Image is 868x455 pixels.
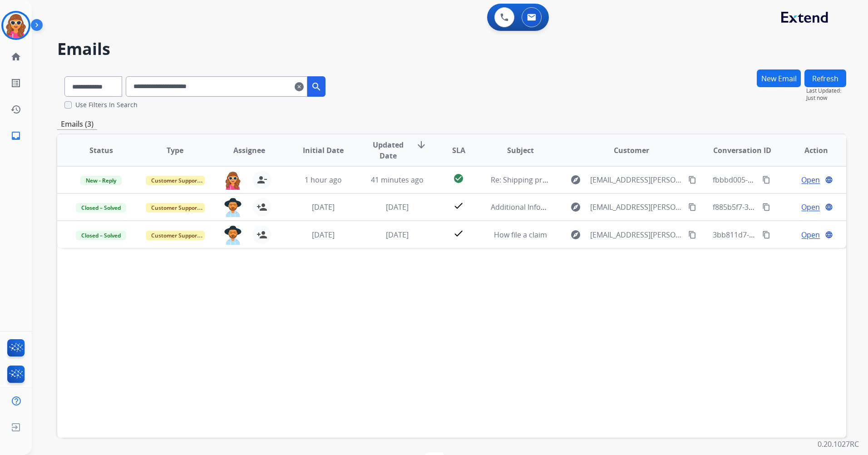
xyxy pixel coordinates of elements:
span: Initial Date [303,145,344,156]
span: Closed – Solved [76,203,126,213]
mat-icon: explore [570,202,581,213]
mat-icon: person_add [256,229,267,240]
button: New Email [757,69,801,87]
span: Customer Support [146,176,205,185]
img: agent-avatar [224,171,242,190]
span: Customer Support [146,231,205,240]
span: Customer Support [146,203,205,213]
mat-icon: content_copy [688,203,696,211]
label: Use Filters In Search [75,100,138,109]
mat-icon: language [825,176,833,184]
mat-icon: language [825,231,833,239]
span: SLA [452,145,465,156]
img: agent-avatar [224,226,242,245]
mat-icon: person_remove [256,174,267,185]
mat-icon: content_copy [762,231,770,239]
mat-icon: person_add [256,202,267,213]
mat-icon: inbox [10,130,21,141]
span: [DATE] [386,202,409,212]
mat-icon: explore [570,174,581,185]
span: [EMAIL_ADDRESS][PERSON_NAME][DOMAIN_NAME] [590,174,683,185]
mat-icon: search [311,81,322,92]
span: New - Reply [80,176,122,185]
span: [DATE] [386,230,409,240]
img: agent-avatar [224,198,242,217]
span: [EMAIL_ADDRESS][PERSON_NAME][DOMAIN_NAME] [590,229,683,240]
span: Assignee [233,145,265,156]
mat-icon: explore [570,229,581,240]
p: Emails (3) [57,119,97,130]
span: fbbbd005-633a-44f8-a18e-11c972ef594d [713,175,849,185]
span: Open [801,174,820,185]
h2: Emails [57,40,846,58]
th: Action [772,134,846,166]
mat-icon: content_copy [688,231,696,239]
span: 1 hour ago [305,175,342,185]
span: 3bb811d7-7763-41e5-b49e-23279fa02401 [713,230,853,240]
span: Subject [507,145,534,156]
mat-icon: check [453,228,464,239]
span: Closed – Solved [76,231,126,240]
button: Refresh [804,69,846,87]
span: Last Updated: [806,87,846,94]
span: Just now [806,94,846,102]
mat-icon: content_copy [688,176,696,184]
mat-icon: history [10,104,21,115]
span: How file a claim [494,230,547,240]
span: 41 minutes ago [371,175,424,185]
span: Type [167,145,183,156]
mat-icon: clear [295,81,304,92]
span: Conversation ID [713,145,771,156]
mat-icon: language [825,203,833,211]
mat-icon: check_circle [453,173,464,184]
mat-icon: content_copy [762,203,770,211]
span: [DATE] [312,202,335,212]
span: Open [801,202,820,213]
span: f885b5f7-3c72-4342-9859-4b8ff084cdb0 [713,202,847,212]
span: [EMAIL_ADDRESS][PERSON_NAME][DOMAIN_NAME] [590,202,683,213]
span: Open [801,229,820,240]
img: avatar [3,13,29,38]
span: Updated Date [368,139,409,161]
span: Customer [614,145,649,156]
span: [DATE] [312,230,335,240]
mat-icon: check [453,200,464,211]
mat-icon: arrow_downward [416,139,427,150]
mat-icon: content_copy [762,176,770,184]
p: 0.20.1027RC [818,439,859,450]
span: Status [89,145,113,156]
mat-icon: home [10,51,21,62]
mat-icon: list_alt [10,78,21,89]
span: Additional Information [491,202,568,212]
span: Re: Shipping protect claim for Vanity [491,175,615,185]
